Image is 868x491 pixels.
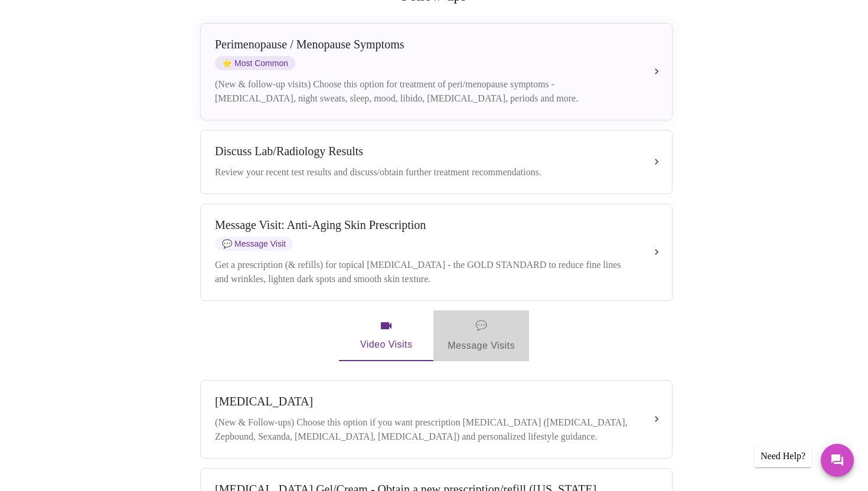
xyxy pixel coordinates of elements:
[215,415,634,444] div: (New & Follow-ups) Choose this option if you want prescription [MEDICAL_DATA] ([MEDICAL_DATA], Ze...
[448,317,515,354] span: Message Visits
[222,58,232,68] span: star
[200,23,673,120] button: Perimenopause / Menopause SymptomsstarMost Common(New & follow-up visits) Choose this option for ...
[215,218,634,232] div: Message Visit: Anti-Aging Skin Prescription
[755,445,811,467] div: Need Help?
[821,444,854,477] button: Messages
[215,395,634,408] div: [MEDICAL_DATA]
[215,258,634,286] div: Get a prescription (& refills) for topical [MEDICAL_DATA] - the GOLD STANDARD to reduce fine line...
[215,77,634,106] div: (New & follow-up visits) Choose this option for treatment of peri/menopause symptoms - [MEDICAL_D...
[353,319,419,353] span: Video Visits
[200,204,673,301] button: Message Visit: Anti-Aging Skin PrescriptionmessageMessage VisitGet a prescription (& refills) for...
[215,145,634,158] div: Discuss Lab/Radiology Results
[215,165,634,179] div: Review your recent test results and discuss/obtain further treatment recommendations.
[475,317,487,334] span: message
[200,380,673,459] button: [MEDICAL_DATA](New & Follow-ups) Choose this option if you want prescription [MEDICAL_DATA] ([MED...
[215,237,293,251] span: Message Visit
[215,56,295,70] span: Most Common
[200,130,673,194] button: Discuss Lab/Radiology ResultsReview your recent test results and discuss/obtain further treatment...
[215,38,634,51] div: Perimenopause / Menopause Symptoms
[222,239,232,248] span: message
